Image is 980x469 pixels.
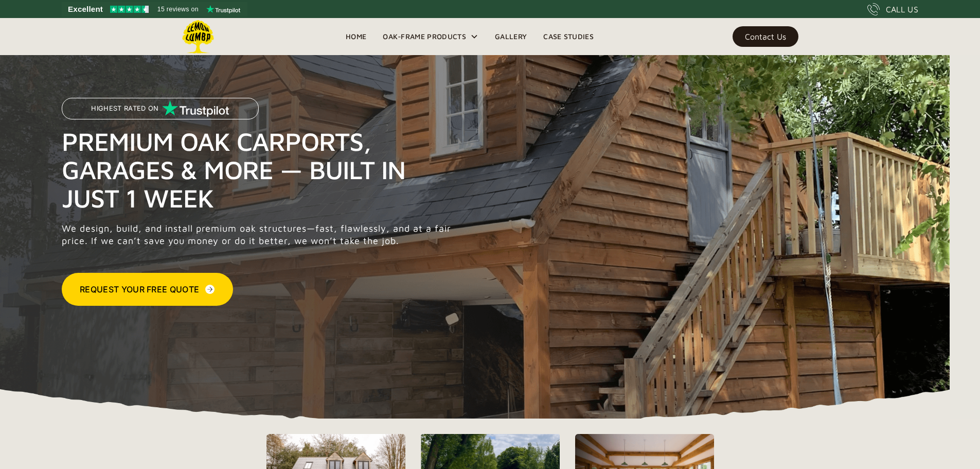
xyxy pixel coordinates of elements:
[62,2,247,16] a: See Lemon Lumba reviews on Trustpilot
[867,3,918,15] a: CALL US
[62,98,259,127] a: Highest Rated on
[80,283,199,296] div: Request Your Free Quote
[68,3,103,15] span: Excellent
[62,222,457,247] p: We design, build, and install premium oak structures—fast, flawlessly, and at a fair price. If we...
[62,127,457,212] h1: Premium Oak Carports, Garages & More — Built in Just 1 Week
[375,18,487,55] div: Oak-Frame Products
[62,273,233,306] a: Request Your Free Quote
[535,29,602,44] a: Case Studies
[886,3,918,15] div: CALL US
[487,29,535,44] a: Gallery
[745,33,786,40] div: Contact Us
[206,5,240,13] img: Trustpilot logo
[110,6,149,13] img: Trustpilot 4.5 stars
[337,29,375,44] a: Home
[733,26,798,47] a: Contact Us
[157,3,199,15] span: 15 reviews on
[383,30,466,43] div: Oak-Frame Products
[91,105,158,112] p: Highest Rated on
